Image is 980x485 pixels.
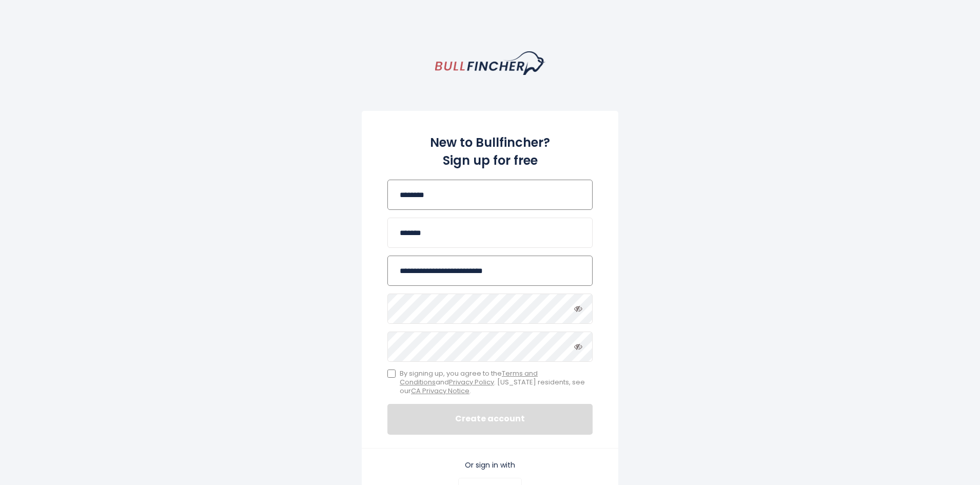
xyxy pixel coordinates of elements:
button: Create account [387,404,593,435]
i: Toggle password visibility [574,304,582,313]
a: homepage [435,51,545,75]
a: Terms and Conditions [400,368,538,387]
h2: New to Bullfincher? Sign up for free [387,133,593,169]
p: Or sign in with [387,460,593,470]
a: CA Privacy Notice [411,386,469,396]
input: By signing up, you agree to theTerms and ConditionsandPrivacy Policy. [US_STATE] residents, see o... [387,370,396,378]
a: Privacy Policy [449,377,494,387]
span: By signing up, you agree to the and . [US_STATE] residents, see our . [400,370,593,396]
